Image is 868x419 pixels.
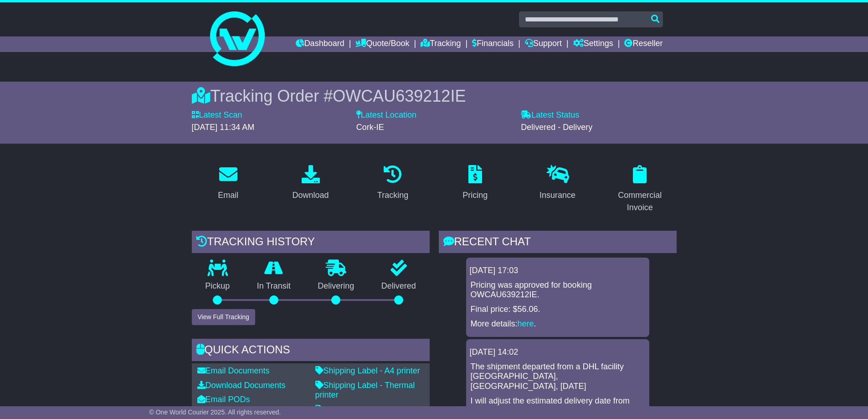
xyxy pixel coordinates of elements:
a: Email PODs [197,395,250,404]
a: Insurance [534,162,581,205]
div: Pricing [462,189,488,202]
div: Commercial Invoice [609,189,671,214]
a: Email Documents [197,366,270,375]
div: [DATE] 14:02 [470,347,646,357]
a: Original Address Label [315,405,404,414]
label: Latest Status [521,110,579,120]
div: Tracking [377,189,408,202]
p: Delivered [368,281,430,291]
div: RECENT CHAT [439,231,677,255]
div: Quick Actions [192,339,430,363]
a: here [518,319,534,328]
span: [DATE] 11:34 AM [192,123,255,132]
p: The shipment departed from a DHL facility [GEOGRAPHIC_DATA], [GEOGRAPHIC_DATA], [DATE] [471,362,645,392]
a: Commercial Invoice [603,162,677,217]
span: © One World Courier 2025. All rights reserved. [149,409,281,416]
a: Tracking [371,162,414,205]
a: Reseller [624,36,663,52]
div: Insurance [539,189,575,202]
p: Pricing was approved for booking OWCAU639212IE. [471,280,645,300]
a: Settings [573,36,613,52]
button: View Full Tracking [192,309,255,325]
a: Support [525,36,562,52]
a: Financials [472,36,514,52]
div: Tracking Order # [192,86,677,106]
a: Download Documents [197,381,286,390]
a: Download [286,162,334,205]
label: Latest Scan [192,110,242,120]
div: Email [218,189,238,202]
p: Final price: $56.06. [471,305,645,315]
a: Shipping Label - A4 printer [315,366,420,375]
label: Latest Location [356,110,416,120]
span: OWCAU639212IE [333,87,466,105]
p: More details: . [471,319,645,329]
p: Pickup [192,281,244,291]
span: Cork-IE [356,123,384,132]
a: Dashboard [296,36,344,52]
p: Delivering [304,281,368,291]
span: Delivered - Delivery [521,123,592,132]
div: Download [292,189,329,202]
a: Quote/Book [355,36,409,52]
div: [DATE] 17:03 [470,266,646,276]
a: Email [212,162,244,205]
a: Shipping Label - Thermal printer [315,381,415,400]
p: In Transit [243,281,304,291]
div: Tracking history [192,231,430,255]
a: Pricing [457,162,493,205]
a: Tracking [421,36,461,52]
